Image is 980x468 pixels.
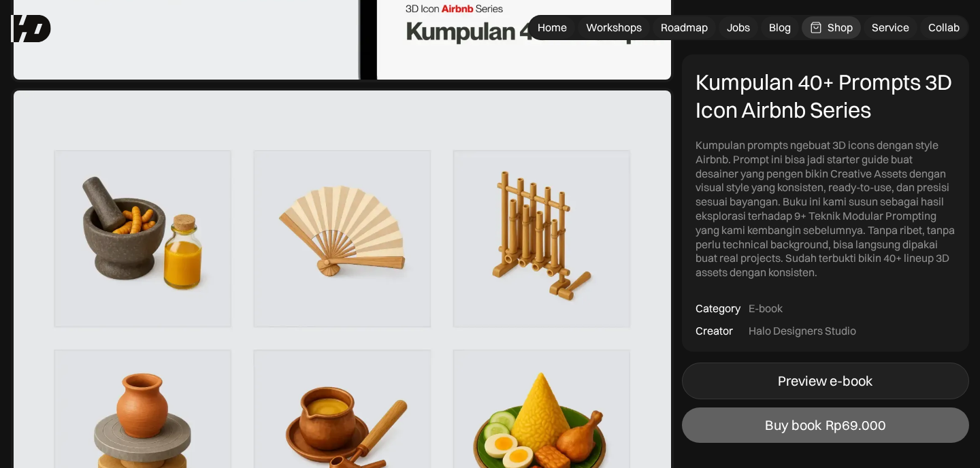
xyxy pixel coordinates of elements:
[828,20,853,35] div: Shop
[653,16,716,39] a: Roadmap
[727,20,750,35] div: Jobs
[682,407,969,443] a: Buy bookRp69.000
[761,16,799,39] a: Blog
[538,20,567,35] div: Home
[682,363,969,399] a: Preview e-book
[586,20,642,35] div: Workshops
[928,20,960,35] div: Collab
[765,417,821,433] div: Buy book
[696,138,955,280] div: Kumpulan prompts ngebuat 3D icons dengan style Airbnb. Prompt ini bisa jadi starter guide buat de...
[769,20,791,35] div: Blog
[749,324,856,338] div: Halo Designers Studio
[778,373,872,389] div: Preview e-book
[802,16,861,39] a: Shop
[529,16,575,39] a: Home
[696,324,733,338] div: Creator
[864,16,917,39] a: Service
[696,68,955,124] div: Kumpulan 40+ Prompts 3D Icon Airbnb Series
[696,301,740,316] div: Category
[826,417,886,433] div: Rp69.000
[661,20,708,35] div: Roadmap
[749,301,783,316] div: E-book
[719,16,758,39] a: Jobs
[872,20,909,35] div: Service
[920,16,968,39] a: Collab
[578,16,650,39] a: Workshops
